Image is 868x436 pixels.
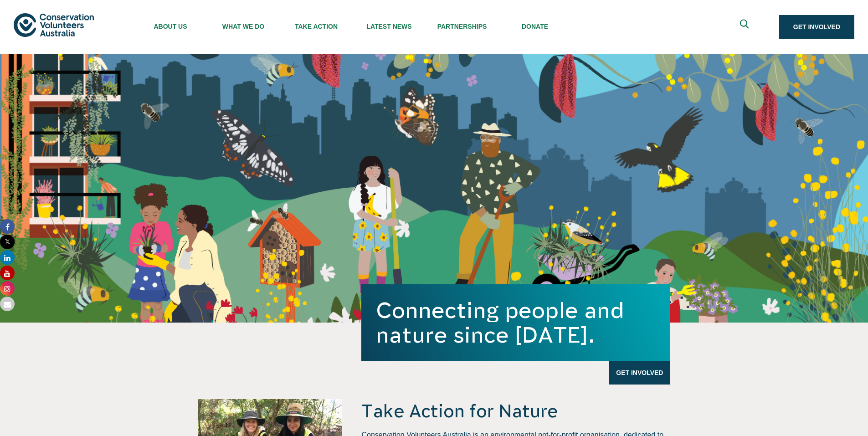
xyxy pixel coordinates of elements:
span: Donate [498,23,571,30]
span: About Us [134,23,207,30]
h4: Take Action for Nature [361,399,670,423]
h1: Connecting people and nature since [DATE]. [376,298,656,347]
a: Get Involved [609,361,670,385]
img: logo.svg [14,13,94,36]
span: Latest News [353,23,426,30]
span: What We Do [207,23,280,30]
a: Get Involved [779,15,854,39]
span: Take Action [280,23,353,30]
button: Expand search box Close search box [734,16,756,38]
span: Expand search box [740,20,751,35]
span: Partnerships [426,23,498,30]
